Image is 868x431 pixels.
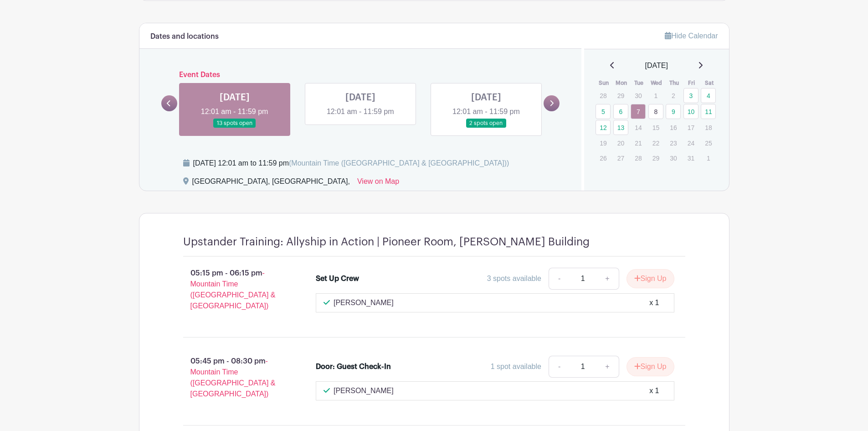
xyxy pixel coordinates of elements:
[630,78,648,88] th: Tue
[596,268,619,290] a: +
[549,268,570,290] a: -
[701,120,716,135] p: 18
[683,88,699,103] a: 3
[613,78,631,88] th: Mon
[648,136,663,150] p: 22
[683,104,699,119] a: 10
[627,269,674,288] button: Sign Up
[596,151,611,165] p: 26
[192,176,350,191] div: [GEOGRAPHIC_DATA], [GEOGRAPHIC_DATA],
[683,136,699,150] p: 24
[613,151,628,165] p: 27
[169,352,302,403] p: 05:45 pm - 08:30 pm
[666,104,681,119] a: 9
[648,104,663,119] a: 8
[596,88,611,103] p: 28
[666,120,681,135] p: 16
[683,151,699,165] p: 31
[487,273,541,284] div: 3 spots available
[645,60,668,71] span: [DATE]
[357,176,399,191] a: View on Map
[666,88,681,103] p: 2
[596,104,611,119] a: 5
[549,356,570,378] a: -
[648,88,663,103] p: 1
[701,136,716,150] p: 25
[649,385,659,396] div: x 1
[631,151,646,165] p: 28
[683,120,699,135] p: 17
[631,120,646,135] p: 14
[648,78,666,88] th: Wed
[631,88,646,103] p: 30
[613,88,628,103] p: 29
[316,273,359,284] div: Set Up Crew
[648,120,663,135] p: 15
[190,269,276,310] span: - Mountain Time ([GEOGRAPHIC_DATA] & [GEOGRAPHIC_DATA])
[596,356,619,378] a: +
[700,78,718,88] th: Sat
[193,158,509,169] div: [DATE] 12:01 am to 11:59 pm
[177,71,544,79] h6: Event Dates
[596,136,611,150] p: 19
[665,78,683,88] th: Thu
[190,357,276,398] span: - Mountain Time ([GEOGRAPHIC_DATA] & [GEOGRAPHIC_DATA])
[613,120,628,135] a: 13
[334,385,394,396] p: [PERSON_NAME]
[334,297,394,308] p: [PERSON_NAME]
[613,104,628,119] a: 6
[648,151,663,165] p: 29
[683,78,701,88] th: Fri
[595,78,613,88] th: Sun
[701,88,716,103] a: 4
[596,120,611,135] a: 12
[666,151,681,165] p: 30
[665,32,718,40] a: Hide Calendar
[631,104,646,119] a: 7
[627,357,674,376] button: Sign Up
[316,361,391,372] div: Door: Guest Check-In
[183,235,590,249] h4: Upstander Training: Allyship in Action | Pioneer Room, [PERSON_NAME] Building
[649,297,659,308] div: x 1
[701,151,716,165] p: 1
[169,264,302,315] p: 05:15 pm - 06:15 pm
[701,104,716,119] a: 11
[150,32,219,41] h6: Dates and locations
[631,136,646,150] p: 21
[491,361,541,372] div: 1 spot available
[613,136,628,150] p: 20
[289,159,509,167] span: (Mountain Time ([GEOGRAPHIC_DATA] & [GEOGRAPHIC_DATA]))
[666,136,681,150] p: 23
